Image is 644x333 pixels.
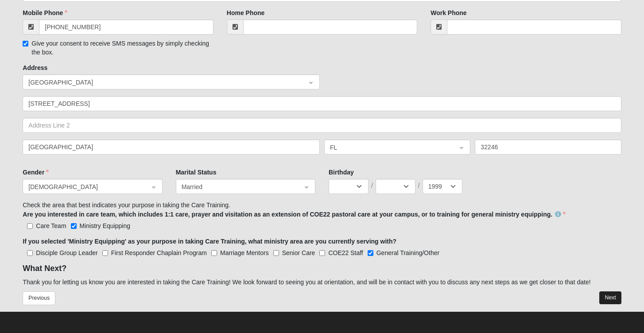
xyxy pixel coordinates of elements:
[182,182,294,192] span: Married
[368,250,373,256] input: General Training/Other
[80,222,130,229] span: Ministry Equipping
[23,291,55,305] button: Previous
[273,250,279,256] input: Senior Care
[27,223,33,229] input: Care Team
[23,264,621,274] h4: What Next?
[23,118,621,133] input: Address Line 2
[23,210,566,219] label: Are you interested in care team, which includes 1:1 care, prayer and visitation as an extension o...
[227,8,265,17] label: Home Phone
[31,40,209,56] span: Give your consent to receive SMS messages by simply checking the box.
[376,249,439,256] span: General Training/Other
[319,250,325,256] input: COE22 Staff
[431,8,466,17] label: Work Phone
[102,250,108,256] input: First Responder Chaplain Program
[23,139,320,155] input: City
[111,249,207,256] span: First Responder Chaplain Program
[23,237,396,246] label: If you selected 'Ministry Equipping' as your purpose in taking Care Training, what ministry area ...
[27,250,33,256] input: Disciple Group Leader
[176,168,217,177] label: Marital Status
[418,181,420,190] span: /
[211,250,217,256] input: Marriage Mentors
[36,222,66,229] span: Care Team
[23,41,28,46] input: Give your consent to receive SMS messages by simply checking the box.
[71,223,77,229] input: Ministry Equipping
[330,143,449,152] span: FL
[328,249,363,256] span: COE22 Staff
[599,291,621,304] button: Next
[371,181,373,190] span: /
[28,77,298,87] span: United States
[36,249,97,256] span: Disciple Group Leader
[220,249,269,256] span: Marriage Mentors
[23,168,49,177] label: Gender
[28,182,148,192] span: Male
[475,139,621,155] input: Zip
[329,168,354,177] label: Birthday
[282,249,315,256] span: Senior Care
[23,96,621,111] input: Address Line 1
[23,278,621,287] p: Thank you for letting us know you are interested in taking the Care Training! We look forward to ...
[23,63,47,72] label: Address
[23,8,67,17] label: Mobile Phone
